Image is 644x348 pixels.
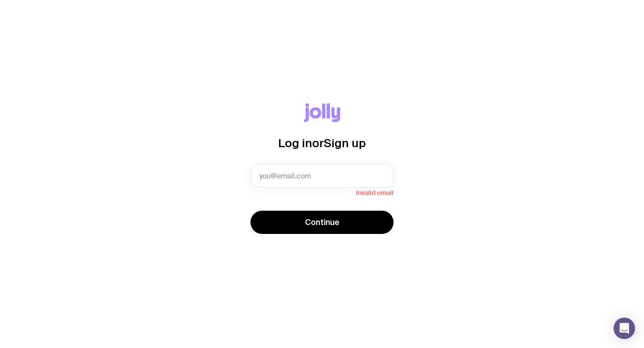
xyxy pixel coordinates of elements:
[250,187,394,196] span: Invalid email
[312,136,324,149] span: or
[305,217,339,228] span: Continue
[250,164,394,187] input: you@email.com
[324,136,366,149] span: Sign up
[250,211,394,234] button: Continue
[614,318,635,339] div: Open Intercom Messenger
[278,136,312,149] span: Log in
